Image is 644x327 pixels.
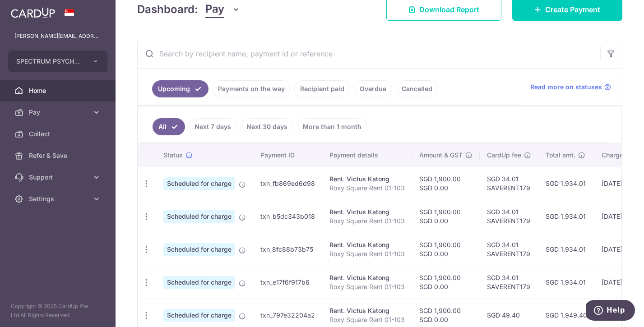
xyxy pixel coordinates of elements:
td: SGD 34.01 SAVERENT179 [480,266,538,299]
td: SGD 1,900.00 SGD 0.00 [412,200,480,233]
a: Read more on statuses [530,83,611,92]
p: Roxy Square Rent 01-103 [329,249,405,258]
td: txn_b5dc343b018 [253,200,322,233]
span: Scheduled for charge [163,309,235,322]
th: Payment ID [253,143,322,167]
a: Payments on the way [212,80,291,97]
h4: Dashboard: [137,1,198,18]
td: SGD 1,900.00 SGD 0.00 [412,266,480,299]
a: Recipient paid [294,80,350,97]
a: Overdue [354,80,392,97]
span: Home [29,86,88,95]
span: Pay [29,108,88,117]
td: SGD 1,900.00 SGD 0.00 [412,167,480,200]
div: Rent. Victus Katong [329,273,405,282]
div: Rent. Victus Katong [329,306,405,315]
p: Roxy Square Rent 01-103 [329,315,405,324]
a: Upcoming [152,80,208,97]
a: All [153,118,185,135]
td: SGD 1,934.01 [538,266,594,299]
span: Pay [205,1,224,18]
span: Collect [29,129,88,138]
span: Read more on statuses [530,83,602,92]
div: Rent. Victus Katong [329,207,405,216]
td: SGD 1,934.01 [538,167,594,200]
p: Roxy Square Rent 01-103 [329,282,405,291]
td: SGD 1,900.00 SGD 0.00 [412,233,480,266]
button: Pay [205,1,240,18]
a: Cancelled [396,80,438,97]
span: SPECTRUM PSYCHOLOGY PRACTICE PTE. LTD. [16,57,83,66]
span: Status [163,151,183,160]
input: Search by recipient name, payment id or reference [138,39,600,68]
td: txn_8fc88b73b75 [253,233,322,266]
span: Create Payment [545,4,600,15]
button: SPECTRUM PSYCHOLOGY PRACTICE PTE. LTD. [8,51,107,72]
span: Settings [29,194,88,203]
span: Support [29,173,88,182]
span: Scheduled for charge [163,210,235,223]
span: Charge date [602,151,639,160]
span: Scheduled for charge [163,243,235,256]
span: Amount & GST [419,151,463,160]
p: Roxy Square Rent 01-103 [329,216,405,226]
td: SGD 34.01 SAVERENT179 [480,200,538,233]
span: Refer & Save [29,151,88,160]
span: Total amt. [546,151,575,160]
a: Next 30 days [241,118,293,135]
span: Scheduled for charge [163,177,235,190]
td: SGD 1,934.01 [538,200,594,233]
img: CardUp [11,7,55,18]
span: Download Report [419,4,479,15]
a: More than 1 month [297,118,367,135]
span: CardUp fee [487,151,521,160]
td: SGD 34.01 SAVERENT179 [480,233,538,266]
th: Payment details [322,143,412,167]
td: txn_fb869ed6d98 [253,167,322,200]
span: Scheduled for charge [163,276,235,289]
td: SGD 34.01 SAVERENT179 [480,167,538,200]
p: [PERSON_NAME][EMAIL_ADDRESS][PERSON_NAME][DOMAIN_NAME] [14,32,101,41]
td: SGD 1,934.01 [538,233,594,266]
div: Rent. Victus Katong [329,175,405,184]
div: Rent. Victus Katong [329,240,405,249]
iframe: Opens a widget where you can find more information [586,300,635,322]
a: Next 7 days [189,118,237,135]
td: txn_e17f6f917b6 [253,266,322,299]
p: Roxy Square Rent 01-103 [329,184,405,193]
